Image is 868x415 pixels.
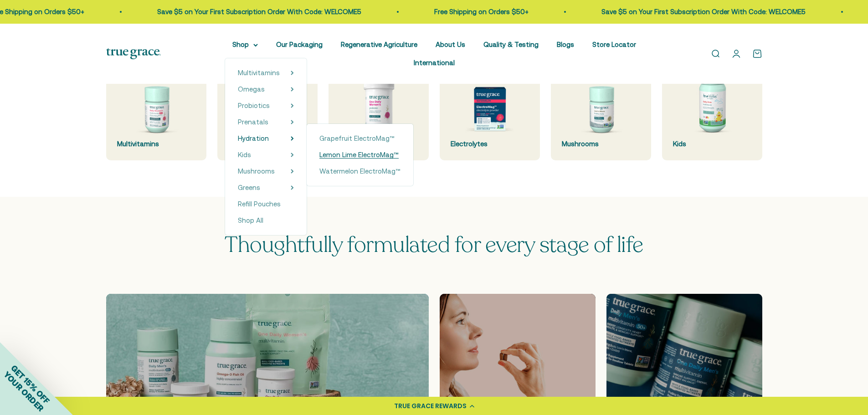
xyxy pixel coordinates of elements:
[238,134,269,142] span: Hydration
[238,167,275,175] span: Mushrooms
[414,59,455,67] a: International
[394,401,467,411] div: TRUE GRACE REWARDS
[329,60,429,160] a: Probiotics
[319,134,395,142] span: Grapefruit ElectroMag™
[238,215,294,226] a: Shop All
[319,166,401,177] a: Watermelon ElectroMag™
[276,41,323,48] a: Our Packaging
[319,167,401,175] span: Watermelon ElectroMag™
[238,182,260,193] a: Greens
[9,363,51,405] span: GET 15% OFF
[238,216,263,224] span: Shop All
[117,138,195,149] div: Multivitamins
[673,138,751,149] div: Kids
[217,60,318,160] a: Omega-3's
[238,133,269,144] a: Hydration
[319,149,401,160] a: Lemon Lime ElectroMag™
[238,84,294,95] summary: Omegas
[238,149,251,160] a: Kids
[238,184,260,191] span: Greens
[238,200,281,208] span: Refill Pouches
[483,41,539,48] a: Quality & Testing
[238,100,294,111] summary: Probiotics
[238,117,268,128] a: Prenatals
[238,102,270,109] span: Probiotics
[156,6,360,17] p: Save $5 on Your First Subscription Order With Code: WELCOME5
[238,67,294,78] summary: Multivitamins
[238,166,275,177] a: Mushrooms
[341,41,417,48] a: Regenerative Agriculture
[238,166,294,177] summary: Mushrooms
[451,138,529,149] div: Electrolytes
[440,60,540,160] a: Electrolytes
[225,230,643,260] span: Thoughtfully formulated for every stage of life
[592,41,636,48] a: Store Locator
[238,100,270,111] a: Probiotics
[319,133,401,144] a: Grapefruit ElectroMag™
[106,60,206,160] a: Multivitamins
[601,6,805,17] p: Save $5 on Your First Subscription Order With Code: WELCOME5
[433,8,528,15] a: Free Shipping on Orders $50+
[557,41,574,48] a: Blogs
[238,69,280,77] span: Multivitamins
[551,60,651,160] a: Mushrooms
[2,369,46,413] span: YOUR ORDER
[238,117,294,128] summary: Prenatals
[562,138,640,149] div: Mushrooms
[238,67,280,78] a: Multivitamins
[238,85,265,93] span: Omegas
[238,151,251,159] span: Kids
[238,133,294,144] summary: Hydration
[232,39,258,50] summary: Shop
[319,151,399,159] span: Lemon Lime ElectroMag™
[238,199,294,210] a: Refill Pouches
[662,60,762,160] a: Kids
[238,118,268,126] span: Prenatals
[238,182,294,193] summary: Greens
[436,41,465,48] a: About Us
[238,149,294,160] summary: Kids
[238,84,265,95] a: Omegas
